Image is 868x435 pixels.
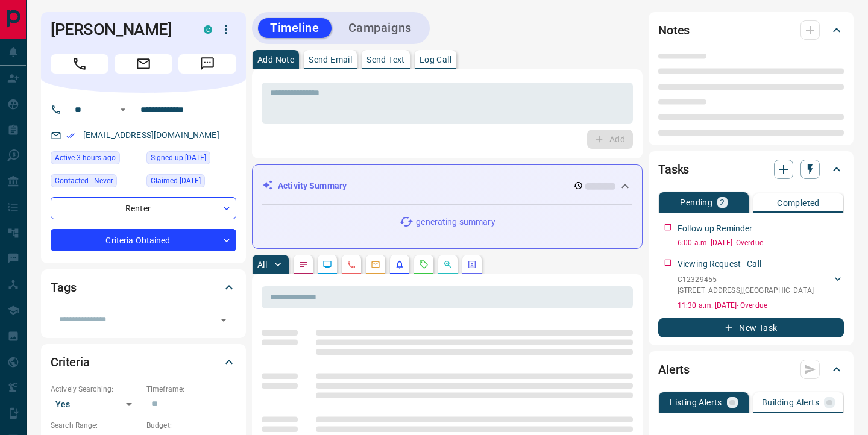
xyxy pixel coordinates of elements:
span: Claimed [DATE] [151,175,201,187]
p: Send Email [309,55,352,64]
h2: Tags [51,278,76,297]
p: Search Range: [51,420,140,431]
p: Listing Alerts [670,398,722,407]
p: Timeframe: [146,384,236,395]
div: C12329455[STREET_ADDRESS],[GEOGRAPHIC_DATA] [678,272,844,298]
div: Sat Mar 22 2025 [146,151,236,168]
h1: [PERSON_NAME] [51,20,186,39]
svg: Email Verified [66,131,75,140]
span: Signed up [DATE] [151,152,206,164]
h2: Criteria [51,352,90,372]
button: Open [116,102,130,117]
p: [STREET_ADDRESS] , [GEOGRAPHIC_DATA] [678,285,814,296]
svg: Notes [298,260,308,269]
div: Tasks [658,155,844,184]
div: Criteria [51,348,236,377]
svg: Calls [347,260,356,269]
span: Message [178,54,236,74]
div: Criteria Obtained [51,229,236,251]
div: Mon Aug 11 2025 [51,151,140,168]
svg: Listing Alerts [395,260,404,269]
p: Send Text [366,55,405,64]
p: Activity Summary [278,180,347,192]
button: Campaigns [336,18,424,38]
div: condos.ca [204,25,212,34]
p: Pending [680,198,712,207]
button: Timeline [258,18,332,38]
div: Alerts [658,355,844,384]
p: Actively Searching: [51,384,140,395]
svg: Requests [419,260,429,269]
span: Call [51,54,108,74]
div: Sun Mar 23 2025 [146,174,236,191]
span: Email [115,54,172,74]
h2: Notes [658,20,690,40]
p: generating summary [416,216,495,228]
p: Completed [777,199,820,207]
p: Follow up Reminder [678,222,752,235]
p: Log Call [420,55,451,64]
p: 6:00 a.m. [DATE] - Overdue [678,237,844,248]
a: [EMAIL_ADDRESS][DOMAIN_NAME] [83,130,219,140]
span: Contacted - Never [55,175,113,187]
button: Open [215,311,232,328]
div: Activity Summary [262,175,632,197]
button: New Task [658,318,844,337]
h2: Tasks [658,160,689,179]
div: Renter [51,197,236,219]
p: C12329455 [678,274,814,285]
p: Add Note [257,55,294,64]
div: Notes [658,16,844,45]
div: Yes [51,395,140,414]
span: Active 3 hours ago [55,152,116,164]
svg: Agent Actions [467,260,477,269]
p: 11:30 a.m. [DATE] - Overdue [678,300,844,311]
p: Building Alerts [762,398,819,407]
p: Viewing Request - Call [678,258,761,271]
svg: Opportunities [443,260,453,269]
p: Budget: [146,420,236,431]
svg: Emails [371,260,380,269]
svg: Lead Browsing Activity [322,260,332,269]
h2: Alerts [658,360,690,379]
div: Tags [51,273,236,302]
p: All [257,260,267,269]
p: 2 [720,198,725,207]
